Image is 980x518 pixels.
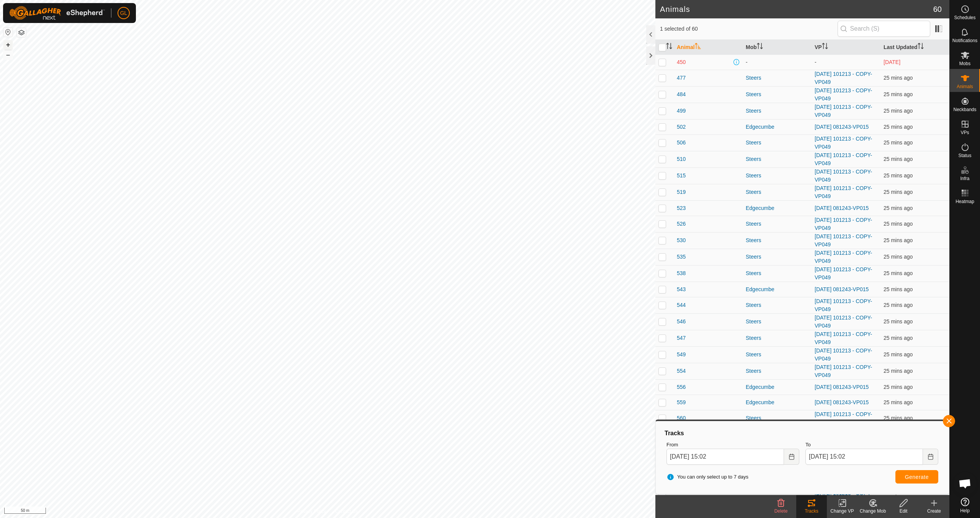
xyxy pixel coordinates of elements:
div: Steers [746,155,808,163]
a: [DATE] 101213 - COPY-VP049 [815,185,872,199]
th: Mob [743,40,812,55]
button: Choose Date [784,449,799,465]
div: Edit [888,508,919,515]
span: 15 Sept 2025, 2:36 pm [884,415,913,421]
span: 15 Sept 2025, 2:36 pm [884,270,913,276]
span: 15 Sept 2025, 2:36 pm [884,75,913,81]
span: 15 Sept 2025, 2:36 pm [884,139,913,146]
a: [DATE] 101213 - COPY-VP049 [815,411,872,425]
span: 519 [677,188,686,196]
div: Change Mob [857,508,888,515]
div: Steers [746,74,808,82]
span: 450 [677,58,686,66]
h2: Animals [660,5,933,14]
span: 544 [677,301,686,309]
span: 15 Sept 2025, 2:36 pm [884,318,913,325]
span: 549 [677,351,686,359]
div: Steers [746,318,808,326]
span: 15 Sept 2025, 2:36 pm [884,189,913,195]
th: Animal [674,40,743,55]
div: Steers [746,172,808,180]
span: 506 [677,139,686,147]
div: Steers [746,107,808,115]
a: [DATE] 101213 - COPY-VP049 [815,87,872,102]
span: 526 [677,220,686,228]
th: Last Updated [880,40,949,55]
span: 559 [677,398,686,407]
a: [DATE] 101213 - COPY-VP049 [815,364,872,378]
span: 538 [677,269,686,277]
div: Tracks [796,508,827,515]
div: Create [919,508,949,515]
span: 502 [677,123,686,131]
span: 15 Sept 2025, 2:36 pm [884,221,913,227]
a: [DATE] 081243-VP015 [815,124,869,130]
th: VP [812,40,880,55]
div: Steers [746,367,808,375]
div: Steers [746,139,808,147]
span: 547 [677,334,686,342]
span: 15 Sept 2025, 2:36 pm [884,91,913,97]
a: [DATE] 081243-VP015 [815,399,869,405]
div: Steers [746,301,808,309]
span: 543 [677,285,686,293]
button: Choose Date [923,449,938,465]
span: 15 Sept 2025, 2:36 pm [884,368,913,374]
button: Map Layers [17,28,26,37]
div: Edgecumbe [746,123,808,131]
a: [DATE] 081243-VP015 [815,384,869,390]
span: 15 Sept 2025, 2:36 pm [884,124,913,130]
span: 15 Sept 2025, 2:36 pm [884,172,913,179]
span: 60 [933,3,942,15]
span: 15 Sept 2025, 2:36 pm [884,335,913,341]
span: Infra [960,176,969,181]
span: VPs [960,130,969,135]
input: Search (S) [838,21,930,37]
a: Contact Us [335,508,358,515]
a: [DATE] 101213 - COPY-VP049 [815,136,872,150]
span: 15 Sept 2025, 2:36 pm [884,302,913,308]
a: Help [950,495,980,516]
span: 484 [677,90,686,98]
a: [DATE] 101213 - COPY-VP049 [815,250,872,264]
p-sorticon: Activate to sort [822,44,828,50]
span: 15 Sept 2025, 2:36 pm [884,351,913,357]
button: – [3,50,13,59]
span: 523 [677,204,686,212]
button: Reset Map [3,28,13,37]
div: Edgecumbe [746,204,808,212]
div: Edgecumbe [746,383,808,391]
button: + [3,40,13,49]
div: Steers [746,253,808,261]
div: Edgecumbe [746,285,808,293]
span: 15 Sept 2025, 2:36 pm [884,237,913,243]
p-sorticon: Activate to sort [918,44,924,50]
span: Mobs [959,61,970,66]
a: [DATE] 101213 - COPY-VP049 [815,298,872,312]
p-sorticon: Activate to sort [757,44,763,50]
span: Schedules [954,15,975,20]
p-sorticon: Activate to sort [695,44,701,50]
span: 499 [677,107,686,115]
div: Tracks [663,429,941,438]
a: [DATE] 101213 - COPY-VP049 [815,266,872,280]
div: Steers [746,334,808,342]
a: [DATE] 101213 - COPY-VP049 [815,315,872,329]
div: Steers [746,90,808,98]
a: [DATE] 101213 - COPY-VP049 [815,348,872,362]
label: To [805,441,938,449]
span: 510 [677,155,686,163]
span: 15 Sept 2025, 2:36 pm [884,205,913,211]
span: 530 [677,236,686,244]
div: Edgecumbe [746,398,808,407]
span: Notifications [952,38,977,43]
span: GL [120,9,127,17]
app-display-virtual-paddock-transition: - [815,59,817,65]
div: Steers [746,414,808,422]
a: [DATE] 101213 - COPY-VP049 [815,331,872,345]
div: Steers [746,220,808,228]
div: Steers [746,236,808,244]
a: [DATE] 101213 - COPY-VP049 [815,233,872,248]
div: Steers [746,188,808,196]
span: 554 [677,367,686,375]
